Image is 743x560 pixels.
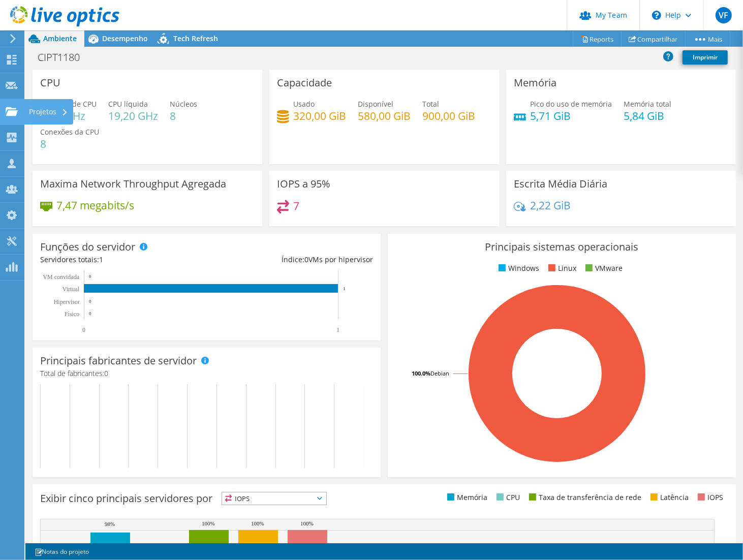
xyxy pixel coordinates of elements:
div: Projetos [24,99,73,125]
span: Usado [293,99,315,109]
h4: 8 [40,138,99,149]
h4: 5,84 GiB [624,110,671,121]
a: Imprimir [683,50,728,65]
span: Total [422,99,439,109]
text: 0 [82,326,85,333]
text: 100% [300,520,314,526]
svg: \n [652,11,661,20]
h4: 8 [170,110,197,121]
text: 98% [105,521,115,527]
span: CPU líquida [108,99,148,109]
span: 0 [304,255,308,264]
h4: 7 [293,200,299,211]
text: 100% [251,520,264,526]
h3: Principais sistemas operacionais [395,241,728,253]
a: Notas do projeto [27,545,96,558]
a: Reports [573,31,622,47]
h3: IOPS a 95% [277,178,330,190]
span: Desempenho [102,34,148,43]
span: Pico do uso de memória [530,99,612,109]
span: Núcleos [170,99,197,109]
li: Windows [496,263,539,274]
span: Ambiente [43,34,77,43]
text: 0 [89,311,91,316]
h3: Maxima Network Throughput Agregada [40,178,226,190]
text: 1 [343,286,346,291]
h3: Principais fabricantes de servidor [40,355,197,366]
a: Mais [685,31,730,47]
h3: Memória [514,77,556,88]
span: Tech Refresh [173,34,218,43]
h4: 320,00 GiB [293,110,346,121]
span: Memória total [624,99,671,109]
div: Servidores totais: [40,254,206,265]
li: Taxa de transferência de rede [527,492,641,503]
li: IOPS [695,492,723,503]
h3: CPU [40,77,60,88]
h1: CIPT1180 [33,52,96,63]
text: VM convidada [43,273,79,281]
tspan: Físico [65,310,79,318]
div: Índice: VMs por hipervisor [206,254,373,265]
text: 0 [89,299,91,304]
span: IOPS [222,492,326,505]
span: Disponível [358,99,393,109]
h3: Escrita Média Diária [514,178,607,190]
text: 100% [202,520,215,526]
span: 0 [104,368,108,378]
h4: 5,71 GiB [530,110,612,121]
h3: Funções do servidor [40,241,135,253]
h4: 1 GHz [56,110,97,121]
li: Linux [546,263,576,274]
li: Latência [648,492,689,503]
text: 1 [336,326,339,333]
h3: Capacidade [277,77,332,88]
h4: 580,00 GiB [358,110,411,121]
h4: 900,00 GiB [422,110,475,121]
span: VF [716,7,732,23]
h4: 19,20 GHz [108,110,158,121]
span: Conexões da CPU [40,127,99,137]
li: Memória [445,492,487,503]
h4: 7,47 megabits/s [56,200,134,211]
tspan: Debian [430,369,449,377]
a: Compartilhar [621,31,686,47]
h4: Total de fabricantes: [40,368,373,379]
span: Pico de CPU [56,99,97,109]
li: VMware [583,263,623,274]
text: 0 [89,274,91,279]
h4: 2,22 GiB [530,200,571,211]
span: 1 [99,255,103,264]
tspan: 100.0% [412,369,430,377]
text: Hipervisor [54,298,80,305]
text: Virtual [63,286,80,293]
li: CPU [494,492,520,503]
